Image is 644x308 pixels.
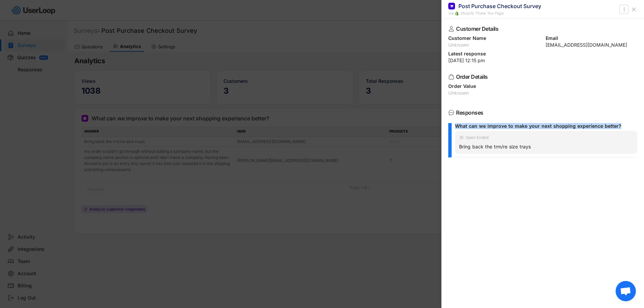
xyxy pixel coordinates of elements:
[448,36,540,41] div: Customer Name
[546,36,638,41] div: Email
[448,51,637,56] div: Latest response
[448,58,637,63] div: [DATE] 12:15 pm
[459,144,633,150] div: Bring back the trm/re size trays
[455,123,632,129] div: What can we improve to make your next shopping experience better?
[546,43,638,47] div: [EMAIL_ADDRESS][DOMAIN_NAME]
[455,11,459,16] img: 1156660_ecommerce_logo_shopify_icon%20%281%29.png
[623,6,625,13] text: 
[616,281,636,301] div: Open chat
[456,26,626,31] div: Customer Details
[448,84,637,89] div: Order Value
[456,74,626,79] div: Order Details
[621,5,627,14] button: 
[448,91,637,95] div: Unknown
[448,10,453,16] div: via
[466,136,488,140] div: Open Ended
[456,110,626,115] div: Responses
[458,2,541,10] div: Post Purchase Checkout Survey
[460,10,503,16] div: Shopify Thank You Page
[448,43,540,47] div: Unknown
